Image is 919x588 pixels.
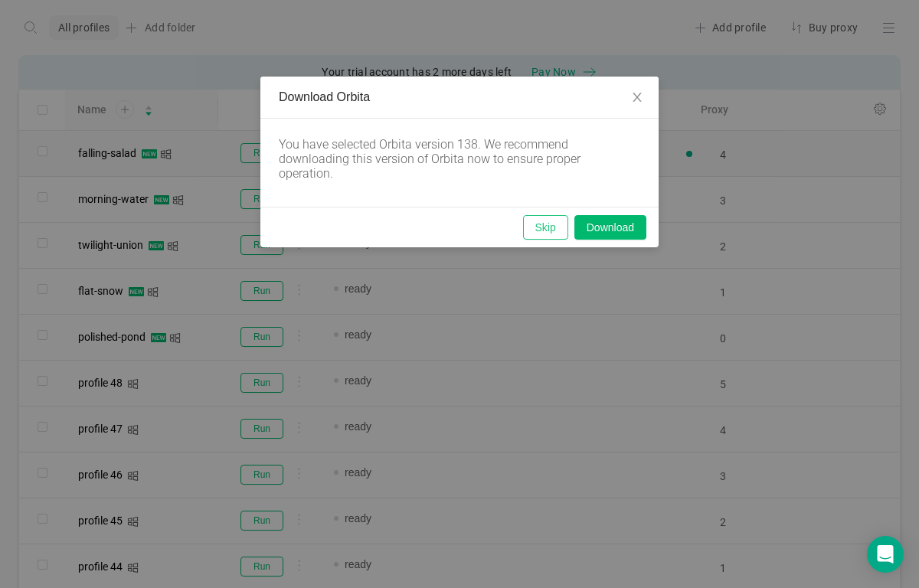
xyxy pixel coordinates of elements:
div: Open Intercom Messenger [867,536,904,573]
button: Close [616,77,659,119]
div: Download Orbita [279,89,640,106]
button: Skip [523,215,568,240]
div: You have selected Orbita version 138. We recommend downloading this version of Orbita now to ensu... [279,137,616,181]
i: icon: close [631,91,643,103]
button: Download [574,215,646,240]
